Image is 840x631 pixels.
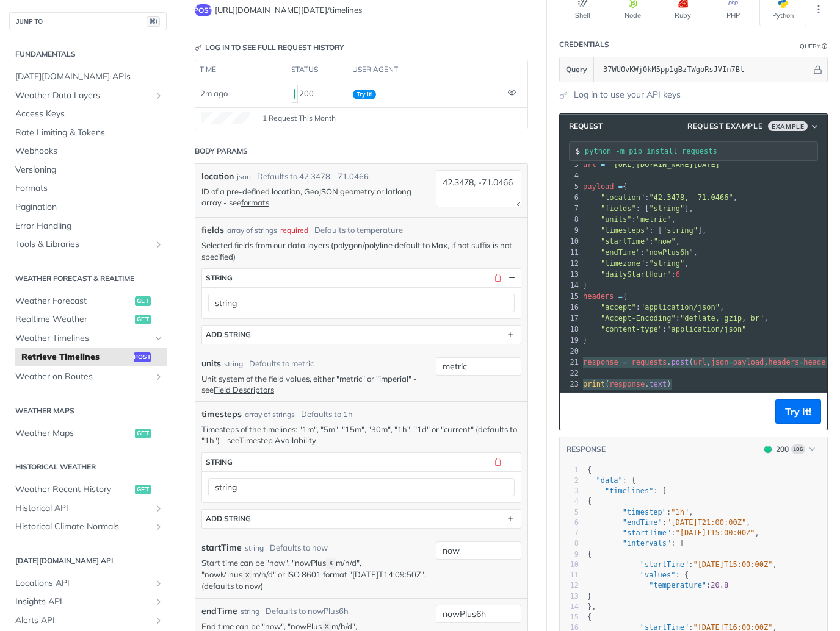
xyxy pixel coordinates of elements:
[239,435,316,445] a: Timestep Availability
[618,292,623,301] span: =
[9,593,167,611] a: Insights APIShow subpages for Insights API
[560,170,581,181] div: 4
[649,259,684,268] span: "string"
[202,326,521,344] button: ADD string
[9,68,167,86] a: [DATE][DOMAIN_NAME] APIs
[15,615,151,627] span: Alerts API
[583,336,587,344] span: }
[566,443,606,455] button: RESPONSE
[560,225,581,236] div: 9
[623,539,671,547] span: "intervals"
[609,380,645,388] span: response
[587,560,777,569] span: : ,
[566,402,583,421] button: Copy to clipboard
[640,303,720,312] span: "application/json"
[9,105,167,123] a: Access Keys
[21,351,131,363] span: Retrieve Timelines
[15,145,164,157] span: Webhooks
[9,499,167,518] a: Historical APIShow subpages for Historical API
[200,88,228,98] span: 2m ago
[601,325,662,333] span: "content-type"
[776,444,789,455] div: 200
[195,44,202,51] svg: Key
[583,325,746,333] span: :
[649,581,706,590] span: "temperature"
[758,443,821,455] button: 200200Log
[135,296,151,306] span: get
[560,580,579,591] div: 12
[206,457,233,466] div: string
[662,226,698,235] span: "string"
[587,466,592,474] span: {
[154,240,164,249] button: Show subpages for Tools & Libraries
[676,529,755,537] span: "[DATE]T15:00:00Z"
[329,560,333,568] span: X
[9,12,167,30] button: JUMP TO⌘/
[15,90,151,102] span: Weather Data Layers
[15,127,164,139] span: Rate Limiting & Tokens
[241,198,269,207] a: formats
[813,4,824,15] svg: More ellipsis
[601,270,672,279] span: "dailyStartHour"
[134,352,151,362] span: post
[15,521,151,533] span: Historical Climate Normals
[671,508,689,516] span: "1h"
[154,333,164,343] button: Hide subpages for Weather Timelines
[587,571,689,579] span: : {
[601,193,645,202] span: "location"
[693,560,772,569] span: "[DATE]T15:00:00Z"
[237,171,251,182] div: json
[147,16,160,27] span: ⌘/
[560,236,581,247] div: 10
[202,510,521,528] button: ADD string
[9,217,167,235] a: Error Handling
[9,405,167,416] h2: Weather Maps
[195,4,212,16] span: post
[135,315,151,324] span: get
[583,193,737,202] span: : ,
[587,487,667,495] span: : [
[574,88,681,101] a: Log in to use your API keys
[729,358,733,366] span: =
[711,358,729,366] span: json
[583,270,680,279] span: :
[563,121,603,132] span: Request
[640,571,676,579] span: "values"
[560,269,581,280] div: 13
[676,270,680,279] span: 6
[15,313,132,326] span: Realtime Weather
[560,496,579,507] div: 4
[9,273,167,284] h2: Weather Forecast & realtime
[9,480,167,499] a: Weather Recent Historyget
[654,237,676,246] span: "now"
[202,453,521,471] button: string
[15,483,132,496] span: Weather Recent History
[245,543,264,554] div: string
[436,170,521,207] textarea: 42.3478, -71.0466
[583,237,680,246] span: : ,
[9,87,167,105] a: Weather Data LayersShow subpages for Weather Data Layers
[9,310,167,329] a: Realtime Weatherget
[9,368,167,386] a: Weather on RoutesShow subpages for Weather on Routes
[15,577,151,590] span: Locations API
[560,302,581,313] div: 16
[206,273,233,282] div: string
[257,171,369,183] div: Defaults to 42.3478, -71.0466
[9,424,167,443] a: Weather Mapsget
[560,528,579,538] div: 7
[560,214,581,225] div: 8
[583,292,614,301] span: headers
[9,142,167,160] a: Webhooks
[15,238,151,251] span: Tools & Libraries
[560,486,579,496] div: 3
[587,518,750,527] span: : ,
[270,542,328,554] div: Defaults to now
[560,57,594,82] button: Query
[201,186,430,208] p: ID of a pre-defined location, GeoJSON geometry or latlong array - see
[733,358,764,366] span: payload
[583,226,706,235] span: : [ ],
[560,203,581,214] div: 7
[560,518,579,528] div: 6
[587,508,693,516] span: : ,
[9,574,167,593] a: Locations APIShow subpages for Locations API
